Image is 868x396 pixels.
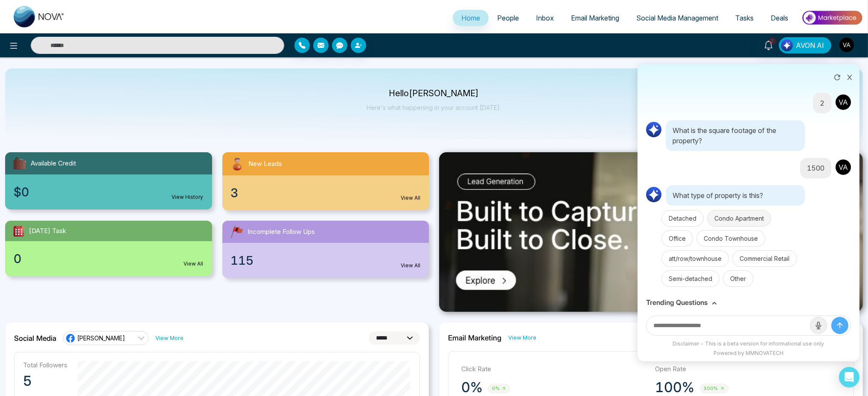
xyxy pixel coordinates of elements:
a: View All [184,260,204,268]
p: 0% [461,379,483,396]
img: User Avatar [835,159,852,176]
button: Condo Townhouse [696,230,765,247]
p: 1500 [807,163,824,173]
a: Incomplete Follow Ups115View All [217,221,434,278]
a: Home [453,10,489,26]
button: att/row/townhouse [661,250,729,267]
button: Office [661,230,693,247]
span: 100% [700,384,729,393]
span: Social Media Management [636,14,718,22]
p: 5 [23,372,67,390]
div: Open Intercom Messenger [839,367,859,387]
span: 0% [488,384,510,393]
a: Tasks [727,10,762,26]
a: Inbox [527,10,562,26]
img: Lead Flow [781,39,793,51]
a: View More [508,334,536,342]
span: Deals [771,14,788,22]
img: availableCredit.svg [12,156,27,171]
p: 100% [655,379,695,396]
div: Powered by MMNOVATECH [642,349,855,357]
span: [PERSON_NAME] [77,334,125,342]
a: New Leads3View All [217,152,434,210]
p: 2 [820,98,824,108]
h3: Trending Questions [646,298,708,307]
span: Home [461,14,480,22]
img: Market-place.gif [801,8,863,27]
button: Detached [661,210,704,227]
img: AI Logo [645,186,662,203]
p: What type of property is this? [666,185,805,206]
a: Deals [762,10,797,26]
a: View More [155,334,184,342]
img: . [439,152,863,312]
img: followUps.svg [229,224,245,239]
a: View All [401,194,420,202]
img: User Avatar [839,38,854,52]
span: New Leads [249,159,283,169]
span: Tasks [735,14,754,22]
a: View History [172,193,204,201]
span: $0 [14,183,29,201]
span: Inbox [536,14,554,22]
img: todayTask.svg [12,224,26,238]
p: Here's what happening in your account [DATE]. [367,104,501,111]
a: Email Marketing [562,10,628,26]
span: Email Marketing [571,14,619,22]
button: Other [723,270,753,287]
span: [DATE] Task [29,226,66,236]
a: People [489,10,527,26]
h2: Social Media [14,334,56,343]
button: Commercial Retail [732,250,797,267]
a: 2 [758,37,779,52]
button: Semi-detached [661,270,719,287]
span: 3 [231,184,239,202]
span: AVON AI [796,40,824,50]
p: Open Rate [655,364,841,374]
p: Hello [PERSON_NAME] [367,90,501,97]
img: newLeads.svg [229,156,245,172]
span: 0 [14,250,21,268]
a: Social Media Management [628,10,727,26]
img: AI Logo [645,121,662,138]
h2: Email Marketing [448,334,501,342]
img: User Avatar [835,94,852,111]
span: 2 [769,37,776,45]
span: People [497,14,519,22]
p: Total Followers [23,361,67,369]
p: Click Rate [461,364,647,374]
button: Condo Apartment [707,210,771,227]
button: AVON AI [779,37,831,53]
span: 115 [231,251,254,269]
img: Nova CRM Logo [14,6,65,27]
span: Incomplete Follow Ups [248,227,315,237]
div: Disclaimer - This is a beta version for informational use only [642,340,855,348]
p: What is the square footage of the property? [666,120,805,151]
a: View All [401,262,420,269]
span: Available Credit [31,159,76,168]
